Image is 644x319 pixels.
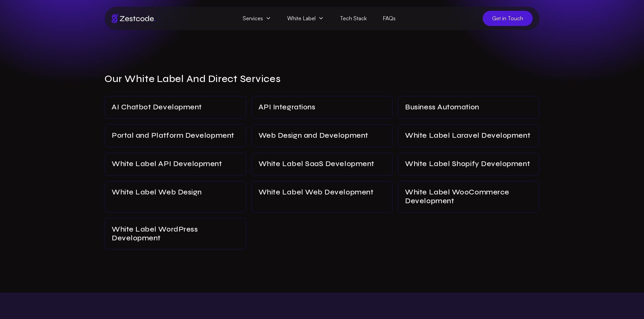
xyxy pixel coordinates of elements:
img: Brand logo of zestcode digital [111,14,155,23]
a: Learn more about white label saas development [252,153,393,175]
a: Learn more about ai chatbot development [105,96,246,118]
a: Learn more about white label api development [105,153,246,175]
span: Services [235,11,279,26]
a: Tech Stack [332,11,375,26]
a: Learn more about white label shopify development [398,153,539,175]
a: Learn more about white label web development [252,181,393,212]
a: Learn more about portal and platform development [105,125,246,147]
a: Learn more about api integrations [252,96,393,118]
a: Learn more about white label woocommerce development [398,181,539,212]
a: Learn more about white label laravel development [398,125,539,147]
span: White Label [279,11,332,26]
a: Learn more about business automation [398,96,539,118]
a: Get in Touch [483,11,533,26]
h2: Our White Label and Direct Services [105,73,539,85]
a: Learn more about white label wordpress development [105,218,246,249]
a: Learn more about white label web design [105,181,246,212]
a: Learn more about web design and development [252,125,393,147]
a: FAQs [375,11,404,26]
